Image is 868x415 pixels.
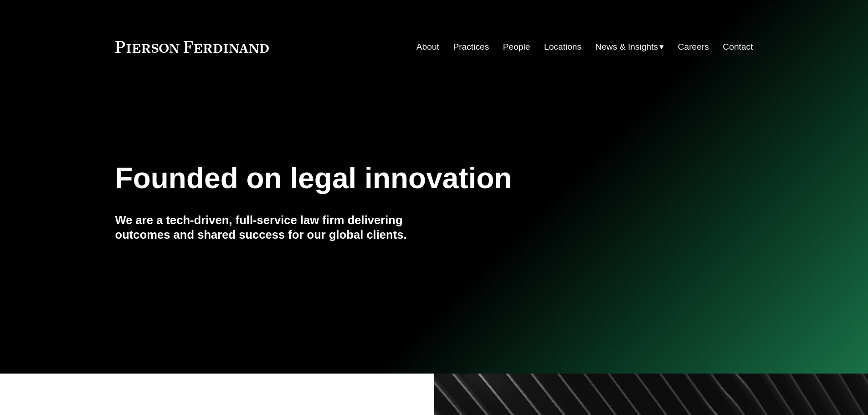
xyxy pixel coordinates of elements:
span: News & Insights [596,39,658,55]
h1: Founded on legal innovation [115,162,647,195]
a: folder dropdown [596,38,664,56]
a: Practices [453,38,489,56]
a: People [503,38,530,56]
a: Contact [723,38,753,56]
a: About [416,38,439,56]
a: Careers [678,38,709,56]
a: Locations [544,38,581,56]
h4: We are a tech-driven, full-service law firm delivering outcomes and shared success for our global... [115,213,434,242]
